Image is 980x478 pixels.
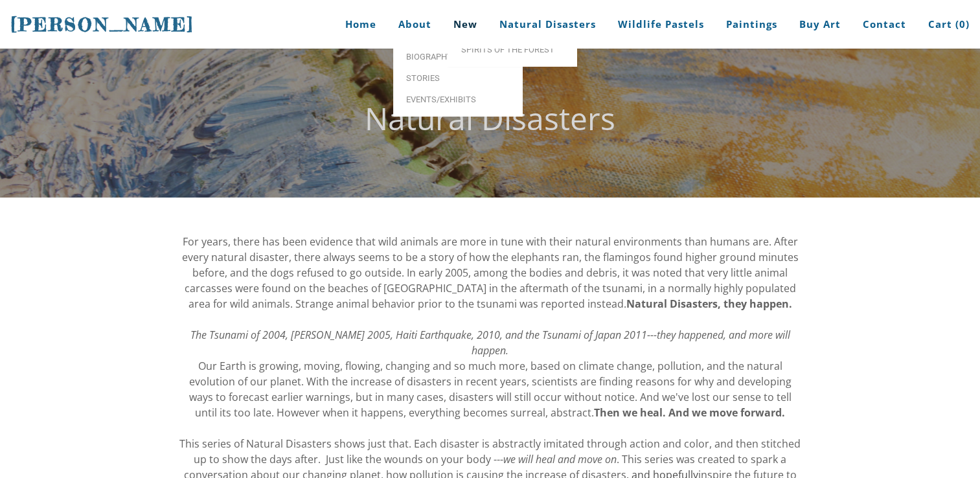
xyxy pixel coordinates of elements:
span: Stories [406,74,510,82]
a: Events/Exhibits [393,89,523,110]
a: Spirits of the Forest [448,39,577,60]
strong: Then we heal. And we move forward. [594,405,785,420]
span: [PERSON_NAME] [10,14,194,36]
span: Spirits of the Forest [461,45,564,54]
em: we will heal and move on [503,452,617,466]
a: Stories [393,67,523,89]
span: Events/Exhibits [406,95,510,104]
a: Biography [393,46,523,67]
span: Our Earth is growing, moving, flowing, changing and so much more, based on climate change, pollut... [189,359,792,420]
a: [PERSON_NAME] [10,12,194,37]
em: The Tsunami of 2004, [PERSON_NAME] 2005, Haiti Earthquake, 2010, and the Tsunami of Japan 2011---... [190,328,790,358]
span: Biography [406,52,510,61]
strong: Natural Disasters, they happen. [626,297,792,311]
span: 0 [959,17,966,30]
font: Natural Disasters [365,97,615,139]
span: For years, there has been evidence that wild animals are more in tune with their natural environm... [182,234,799,311]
